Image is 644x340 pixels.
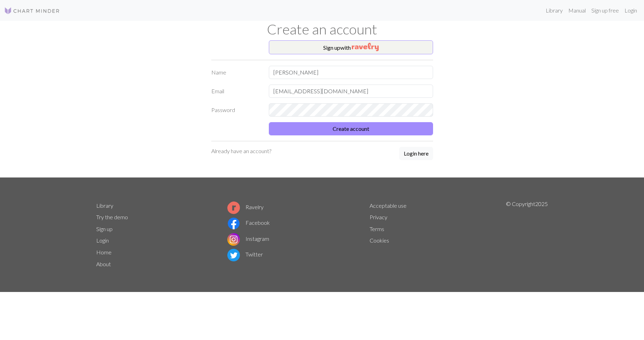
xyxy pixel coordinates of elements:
[227,219,270,226] a: Facebook
[399,147,433,160] button: Login here
[227,204,264,210] a: Ravelry
[96,249,112,255] a: Home
[370,226,384,232] a: Terms
[506,200,548,270] p: © Copyright 2025
[399,147,433,161] a: Login here
[207,103,265,117] label: Password
[227,249,240,261] img: Twitter logo
[370,202,407,209] a: Acceptable use
[207,66,265,79] label: Name
[96,261,111,267] a: About
[370,214,387,220] a: Privacy
[227,201,240,214] img: Ravelry logo
[589,3,622,17] a: Sign up free
[4,7,60,15] img: Logo
[92,21,552,38] h1: Create an account
[96,226,113,232] a: Sign up
[227,217,240,230] img: Facebook logo
[352,43,379,51] img: Ravelry
[227,251,263,258] a: Twitter
[566,3,589,17] a: Manual
[207,85,265,98] label: Email
[211,147,271,155] p: Already have an account?
[269,122,433,135] button: Create account
[269,40,433,54] button: Sign upwith
[622,3,640,17] a: Login
[543,3,566,17] a: Library
[96,202,113,209] a: Library
[96,214,128,220] a: Try the demo
[370,237,389,244] a: Cookies
[227,233,240,246] img: Instagram logo
[96,237,109,244] a: Login
[227,235,269,242] a: Instagram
